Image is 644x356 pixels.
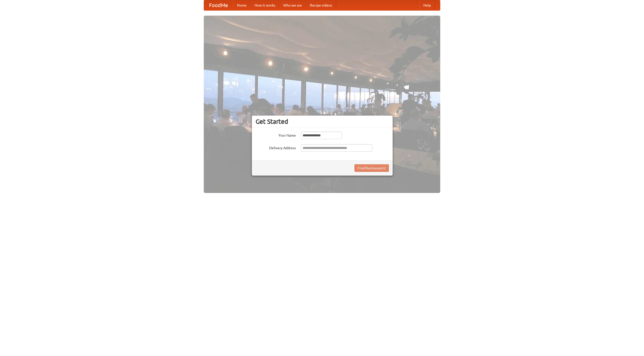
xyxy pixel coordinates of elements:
a: Recipe videos [306,0,336,10]
a: FoodMe [204,0,233,10]
h3: Get Started [256,118,389,125]
a: How it works [251,0,279,10]
a: Home [233,0,251,10]
label: Your Name [256,132,296,138]
button: Find Restaurants! [354,164,389,172]
a: Help [419,0,435,10]
label: Delivery Address [256,144,296,150]
a: Who we are [279,0,306,10]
